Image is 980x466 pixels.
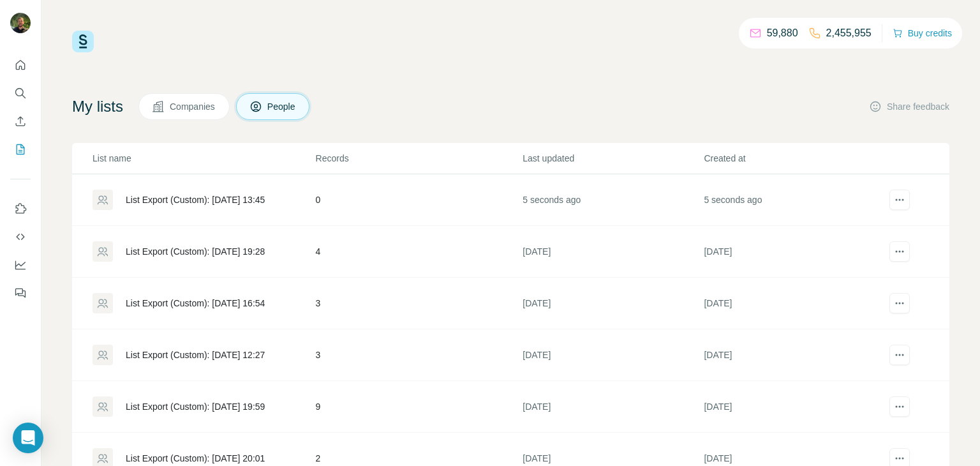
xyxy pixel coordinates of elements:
button: actions [889,190,910,210]
button: actions [889,293,910,313]
button: Use Surfe on LinkedIn [10,197,31,220]
button: Enrich CSV [10,110,31,133]
td: [DATE] [522,278,703,329]
td: [DATE] [703,381,884,433]
div: List Export (Custom): [DATE] 20:01 [126,452,265,465]
div: List Export (Custom): [DATE] 12:27 [126,349,265,361]
img: Surfe Logo [72,31,94,52]
button: Quick start [10,54,31,77]
div: Open Intercom Messenger [13,423,43,453]
td: [DATE] [522,226,703,278]
td: 3 [315,329,523,381]
div: List Export (Custom): [DATE] 19:59 [126,400,265,413]
span: Companies [170,100,216,113]
td: 4 [315,226,523,278]
span: People [267,100,297,113]
div: List Export (Custom): [DATE] 19:28 [126,245,265,258]
div: List Export (Custom): [DATE] 13:45 [126,193,265,206]
p: Records [316,152,522,165]
td: [DATE] [703,329,884,381]
h4: My lists [72,96,123,117]
p: Last updated [523,152,702,165]
td: 5 seconds ago [522,174,703,226]
td: [DATE] [703,226,884,278]
td: 3 [315,278,523,329]
button: My lists [10,138,31,161]
button: Search [10,82,31,105]
p: 59,880 [767,26,798,41]
p: Created at [704,152,884,165]
button: Share feedback [869,100,949,113]
td: [DATE] [522,381,703,433]
td: 9 [315,381,523,433]
button: actions [889,241,910,262]
button: Dashboard [10,253,31,276]
td: [DATE] [703,278,884,329]
td: 0 [315,174,523,226]
button: Feedback [10,282,31,304]
img: Avatar [10,13,31,33]
p: 2,455,955 [826,26,872,41]
button: Use Surfe API [10,225,31,248]
button: actions [889,345,910,365]
button: actions [889,396,910,417]
td: [DATE] [522,329,703,381]
div: List Export (Custom): [DATE] 16:54 [126,297,265,310]
p: List name [93,152,315,165]
td: 5 seconds ago [703,174,884,226]
button: Buy credits [893,24,952,42]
